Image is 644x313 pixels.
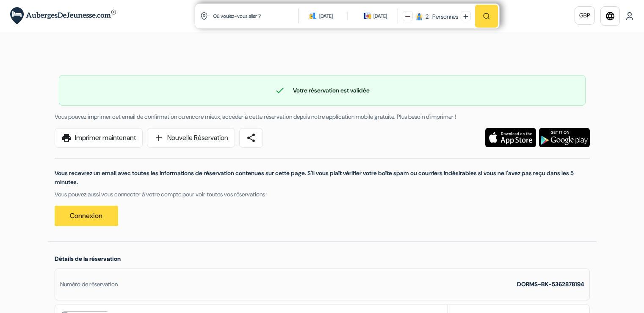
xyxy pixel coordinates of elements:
[55,128,143,148] a: printImprimer maintenant
[212,6,300,26] input: Ville, université ou logement
[319,12,333,20] div: [DATE]
[539,128,590,147] img: Téléchargez l'application gratuite
[275,85,285,95] span: check
[485,128,536,147] img: Téléchargez l'application gratuite
[364,12,371,20] img: calendarIcon icon
[517,280,584,288] strong: DORMS-BK-5362878194
[426,12,428,21] div: 2
[415,13,423,20] img: guest icon
[60,280,118,289] div: Numéro de réservation
[575,6,595,25] a: GBP
[59,85,585,95] div: Votre réservation est validée
[55,190,590,199] p: Vous pouvez aussi vous connecter à votre compte pour voir toutes vos réservations :
[605,11,615,21] i: language
[430,12,458,21] div: Personnes
[55,169,590,187] p: Vous recevrez un email avec toutes les informations de réservation contenues sur cette page. S'il...
[310,12,317,20] img: calendarIcon icon
[61,133,72,143] span: print
[55,255,121,263] span: Détails de la réservation
[373,12,387,20] div: [DATE]
[200,12,208,20] img: location icon
[147,128,235,148] a: addNouvelle Réservation
[405,14,410,19] img: minus
[239,128,263,148] a: share
[246,133,256,143] span: share
[154,133,164,143] span: add
[55,206,118,226] a: Connexion
[625,12,634,20] img: User Icon
[600,6,620,26] a: language
[55,113,456,120] span: Vous pouvez imprimer cet email de confirmation ou encore mieux, accéder à cette réservation depui...
[463,14,468,19] img: plus
[10,7,116,25] img: AubergesDeJeunesse.com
